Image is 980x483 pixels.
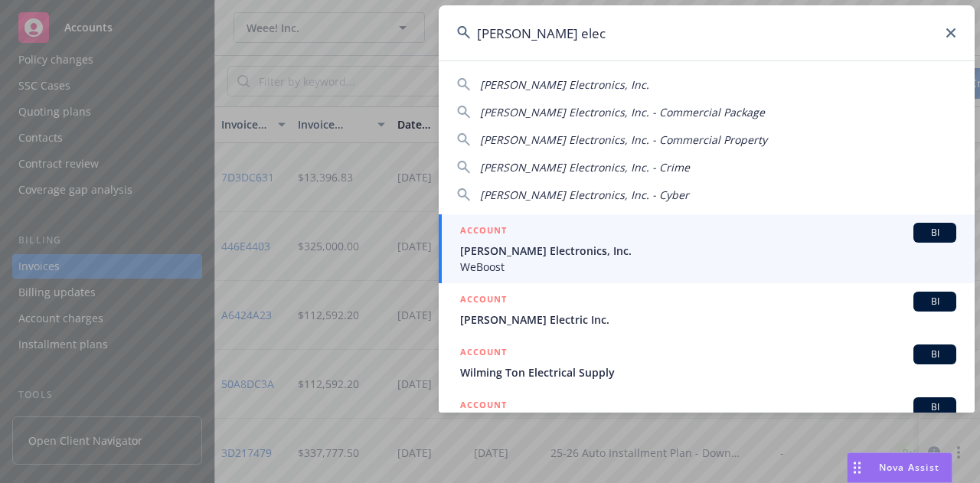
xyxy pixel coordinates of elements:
span: WeBoost [460,259,956,275]
h5: ACCOUNT [460,223,507,241]
a: ACCOUNTBI [439,389,975,442]
h5: ACCOUNT [460,344,507,363]
input: Search... [439,5,975,60]
span: BI [920,400,950,414]
button: Nova Assist [847,452,952,483]
a: ACCOUNTBIWilming Ton Electrical Supply [439,336,975,389]
span: [PERSON_NAME] Electronics, Inc. - Commercial Package [480,105,765,119]
span: Nova Assist [879,461,939,474]
a: ACCOUNTBI[PERSON_NAME] Electric Inc. [439,283,975,336]
div: Drag to move [848,453,867,482]
span: [PERSON_NAME] Electronics, Inc. - Crime [480,160,690,175]
span: BI [920,348,950,361]
span: [PERSON_NAME] Electronics, Inc. - Commercial Property [480,132,767,147]
span: [PERSON_NAME] Electronics, Inc. [480,77,649,92]
span: [PERSON_NAME] Electronics, Inc. - Cyber [480,188,689,202]
span: [PERSON_NAME] Electronics, Inc. [460,243,956,259]
a: ACCOUNTBI[PERSON_NAME] Electronics, Inc.WeBoost [439,214,975,283]
h5: ACCOUNT [460,397,507,416]
span: BI [920,226,950,240]
h5: ACCOUNT [460,292,507,310]
span: [PERSON_NAME] Electric Inc. [460,312,956,328]
span: Wilming Ton Electrical Supply [460,364,956,380]
span: BI [920,295,950,308]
